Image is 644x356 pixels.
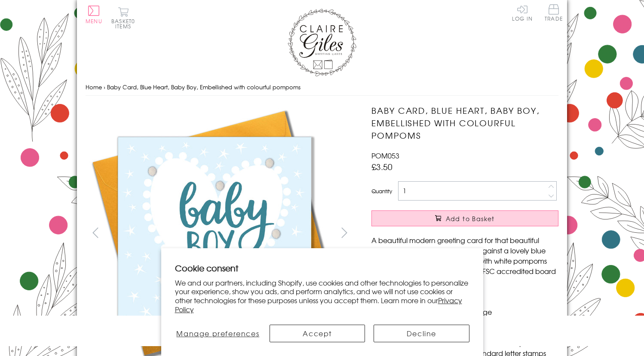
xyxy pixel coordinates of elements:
[115,17,135,30] span: 0 items
[176,328,259,338] span: Manage preferences
[446,214,495,223] span: Add to Basket
[175,278,469,314] p: We and our partners, including Shopify, use cookies and other technologies to personalize your ex...
[175,325,261,342] button: Manage preferences
[371,235,558,286] p: A beautiful modern greeting card for that beautiful baby boy. The card has a heart against a love...
[107,83,301,91] span: Baby Card, Blue Heart, Baby Boy, Embellished with colourful pompoms
[86,223,105,242] button: prev
[86,17,102,25] span: Menu
[371,150,399,161] span: POM053
[104,83,105,91] span: ›
[111,7,135,29] button: Basket0 items
[288,9,356,76] img: Claire Giles Greetings Cards
[86,79,558,96] nav: breadcrumbs
[335,223,354,242] button: next
[86,83,102,91] a: Home
[371,161,393,173] span: £3.50
[175,262,469,274] h2: Cookie consent
[545,4,563,23] a: Trade
[374,325,469,342] button: Decline
[270,325,365,342] button: Accept
[175,295,462,314] a: Privacy Policy
[371,104,558,141] h1: Baby Card, Blue Heart, Baby Boy, Embellished with colourful pompoms
[512,4,533,21] a: Log In
[545,4,563,21] span: Trade
[371,187,392,195] label: Quantity
[86,6,102,24] button: Menu
[371,210,558,226] button: Add to Basket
